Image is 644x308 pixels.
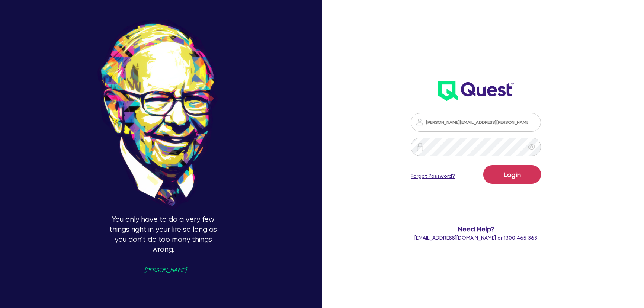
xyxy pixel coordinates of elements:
input: Email address [411,113,541,132]
img: icon-password [416,142,424,151]
span: Need Help? [391,224,561,234]
button: Login [483,165,541,184]
span: - [PERSON_NAME] [140,267,186,273]
a: Forgot Password? [411,172,455,180]
img: icon-password [415,118,424,126]
span: eye [528,143,535,151]
span: or 1300 465 363 [414,235,537,241]
a: [EMAIL_ADDRESS][DOMAIN_NAME] [414,235,496,241]
img: wH2k97JdezQIQAAAABJRU5ErkJggg== [438,81,514,101]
